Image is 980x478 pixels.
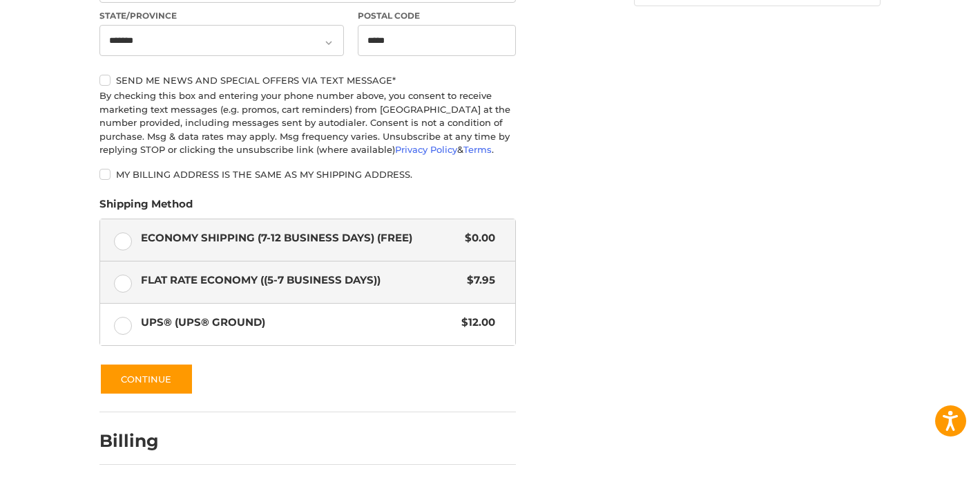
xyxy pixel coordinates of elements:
[458,230,495,246] span: $0.00
[99,89,516,157] div: By checking this box and entering your phone number above, you consent to receive marketing text ...
[141,315,455,331] span: UPS® (UPS® Ground)
[99,10,344,22] label: State/Province
[99,430,180,452] h2: Billing
[99,169,516,180] label: My billing address is the same as my shipping address.
[99,363,193,395] button: Continue
[395,144,457,155] a: Privacy Policy
[460,273,495,288] span: $7.95
[99,196,193,219] legend: Shipping Method
[141,230,459,246] span: Economy Shipping (7-12 Business Days) (Free)
[463,144,492,155] a: Terms
[358,10,517,22] label: Postal Code
[99,75,516,86] label: Send me news and special offers via text message*
[141,273,461,288] span: Flat Rate Economy ((5-7 Business Days))
[454,315,495,331] span: $12.00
